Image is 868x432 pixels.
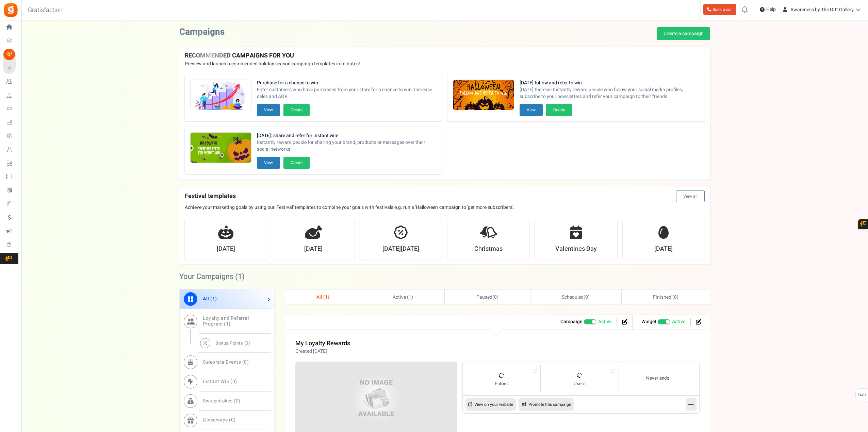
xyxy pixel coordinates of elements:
a: My Loyalty Rewards [295,339,350,348]
span: ( ) [562,294,589,301]
span: All ( ) [203,295,217,302]
span: Celebrate Events ( ) [203,359,249,366]
strong: Purchase for a chance to win [257,80,437,86]
strong: [DATE] [217,245,235,253]
img: Gratisfaction [3,2,18,18]
button: Create [283,157,310,169]
p: Achieve your marketing goals by using our 'Festival' templates to combine your goals with festiva... [185,204,705,211]
span: 0 [674,294,677,301]
span: Sweepstakes ( ) [203,397,241,404]
h4: Festival templates [185,190,705,202]
h2: Your Campaigns ( ) [179,273,245,280]
a: Help [757,4,779,15]
span: 1 [409,294,411,301]
a: Book a call [703,4,736,15]
span: 0 [585,294,588,301]
span: Scheduled [562,294,584,301]
span: [DATE] themed- Instantly reward people who follow your social media profiles, subscribe to your n... [520,86,699,100]
strong: Campaign [560,318,583,325]
img: Recommended Campaigns [453,80,514,111]
span: Bonus Points ( ) [215,340,250,346]
span: Finished ( ) [653,294,678,301]
a: Create a campaign [657,27,710,40]
p: Created [DATE] [295,348,350,355]
span: All ( ) [316,294,329,301]
li: Widget activated [636,318,691,326]
strong: [DATE] [304,245,323,253]
strong: [DATE][DATE] [382,245,419,253]
strong: Valentines Day [555,245,597,253]
span: Help [765,6,776,13]
span: Loyalty and Referral Program ( ) [203,315,249,328]
span: 0 [231,416,234,423]
span: Giveaways ( ) [203,416,236,423]
span: Enter customers who have purchased from your store for a chance to win. Increase sales and AOV. [257,86,437,100]
strong: [DATE]: share and refer for instant win! [257,132,437,139]
strong: Widget [641,318,656,325]
button: Create [546,104,572,116]
span: Instant Win ( ) [203,378,237,385]
span: Instantly reward people for sharing your brand, products or messages over their social networks [257,139,437,153]
span: Active ( ) [393,294,413,301]
span: 0 [244,359,247,366]
strong: [DATE] follow and refer to win [520,80,699,86]
span: Awareness by The Gift Gallery [790,6,854,13]
button: View [257,157,280,169]
span: ( ) [476,294,498,301]
p: Preview and launch recommended holiday season campaign templates in minutes! [185,61,705,67]
h4: RECOMMENDED CAMPAIGNS FOR YOU [185,52,705,59]
img: loader_16.gif [577,373,583,378]
small: Never ends [626,375,690,382]
a: Promote this campaign [519,398,574,411]
span: FAQs [857,389,867,402]
span: 0 [246,340,248,346]
button: Create [283,104,310,116]
img: Recommended Campaigns [191,133,251,163]
small: Entries [470,381,534,387]
small: Users [547,381,611,387]
button: View all [676,190,705,202]
img: Recommended Campaigns [191,80,251,111]
span: 1 [325,294,328,301]
button: View [520,104,543,116]
img: loader_16.gif [499,373,504,378]
h3: Gratisfaction [20,3,70,17]
strong: [DATE] [654,245,673,253]
span: 0 [232,378,235,385]
a: View on your website [465,398,516,411]
span: Active [672,318,685,325]
span: Active [598,318,611,325]
span: 0 [236,397,239,404]
span: Paused [476,294,492,301]
span: 1 [238,271,242,282]
span: 1 [226,320,229,328]
span: 1 [212,295,215,302]
h2: Campaigns [179,27,225,37]
span: 0 [494,294,497,301]
button: View [257,104,280,116]
strong: Christmas [474,245,503,253]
